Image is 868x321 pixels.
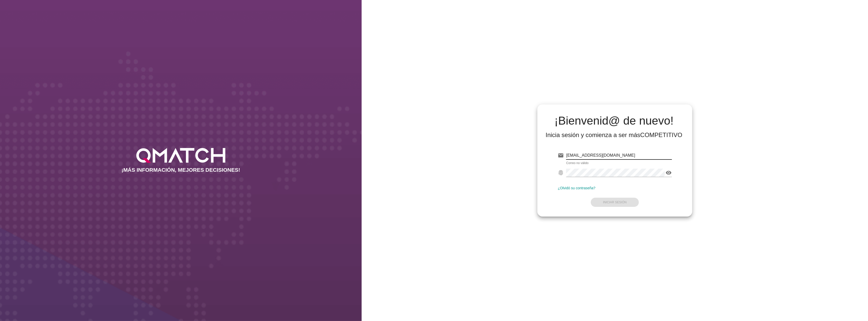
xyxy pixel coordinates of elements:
[640,131,682,138] strong: COMPETITIVO
[566,151,672,159] input: E-mail
[666,170,672,176] i: visibility
[546,115,682,127] h2: ¡Bienvenid@ de nuevo!
[558,152,564,158] i: email
[122,167,240,173] h2: ¡MÁS INFORMACIÓN, MEJORES DECISIONES!
[558,170,564,176] i: fingerprint
[566,162,672,165] div: Correo no válido
[558,186,595,190] a: ¿Olvidó su contraseña?
[546,131,682,139] div: Inicia sesión y comienza a ser más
